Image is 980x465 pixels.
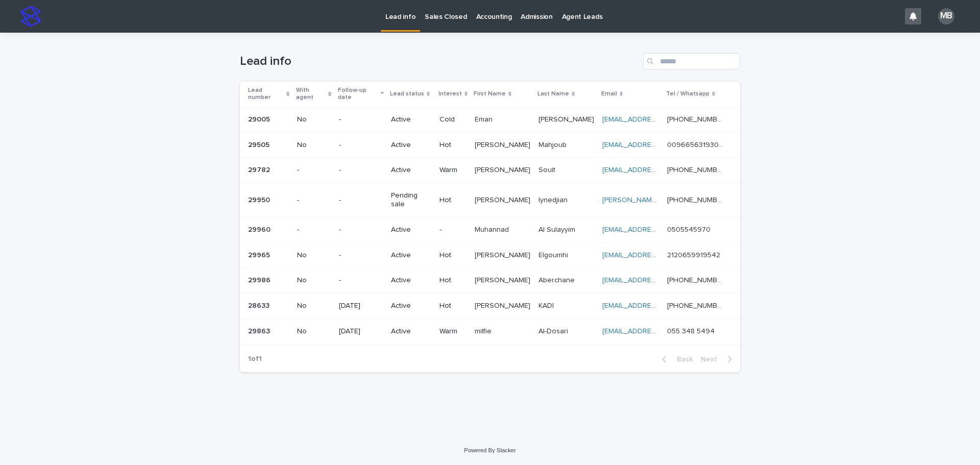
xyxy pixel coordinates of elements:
[296,85,326,104] p: With agent
[667,139,726,150] p: 00966563193063
[297,276,331,285] p: No
[339,327,383,336] p: [DATE]
[538,249,570,260] p: Elgoumhi
[602,226,718,233] a: [EMAIL_ADDRESS][DOMAIN_NAME]
[248,139,272,150] p: 29505
[297,327,331,336] p: No
[240,107,740,132] tr: 2900529005 No-ActiveColdEmanEman [PERSON_NAME][PERSON_NAME] [EMAIL_ADDRESS][PERSON_NAME][DOMAIN_N...
[297,226,331,234] p: -
[666,88,709,100] p: Tel / Whatsapp
[601,88,617,100] p: Email
[339,302,383,310] p: [DATE]
[439,196,467,205] p: Hot
[391,115,431,124] p: Active
[339,141,383,150] p: -
[240,54,639,69] h1: Lead info
[240,319,740,344] tr: 2986329863 No[DATE]ActiveWarmmilfiemilfie Al-DosariAl-Dosari [EMAIL_ADDRESS][DOMAIN_NAME] ‭055 34...
[391,302,431,310] p: Active
[391,251,431,260] p: Active
[391,166,431,175] p: Active
[248,274,273,285] p: 29986
[240,268,740,293] tr: 2998629986 No-ActiveHot[PERSON_NAME][PERSON_NAME] AberchaneAberchane [EMAIL_ADDRESS][DOMAIN_NAME]...
[667,113,726,124] p: [PHONE_NUMBER]
[240,158,740,183] tr: 2978229782 --ActiveWarm[PERSON_NAME][PERSON_NAME] SouitSouit [EMAIL_ADDRESS][DOMAIN_NAME] [PHONE_...
[297,196,331,205] p: -
[339,251,383,260] p: -
[339,226,383,234] p: -
[475,325,494,336] p: milfie
[339,115,383,124] p: -
[671,356,693,363] span: Back
[667,274,726,285] p: [PHONE_NUMBER]
[602,277,718,284] a: [EMAIL_ADDRESS][DOMAIN_NAME]
[602,166,718,174] a: [EMAIL_ADDRESS][DOMAIN_NAME]
[248,85,284,104] p: Lead number
[20,6,41,27] img: stacker-logo-s-only.png
[464,447,516,453] a: Powered By Stacker
[339,196,383,205] p: -
[667,164,726,175] p: [PHONE_NUMBER]
[248,164,272,175] p: 29782
[240,293,740,319] tr: 2863328633 No[DATE]ActiveHot[PERSON_NAME][PERSON_NAME] KADIKADI [EMAIL_ADDRESS][DOMAIN_NAME] [PHO...
[439,251,467,260] p: Hot
[538,194,570,205] p: Iynedjian
[602,252,718,259] a: [EMAIL_ADDRESS][DOMAIN_NAME]
[475,224,511,234] p: Muhannad
[439,327,467,336] p: Warm
[667,224,713,234] p: 0505545970
[474,88,506,100] p: First Name
[240,217,740,242] tr: 2996029960 --Active-MuhannadMuhannad Al SulayyimAl Sulayyim [EMAIL_ADDRESS][DOMAIN_NAME] 05055459...
[338,85,378,104] p: Follow-up date
[643,53,740,69] input: Search
[602,328,718,335] a: [EMAIL_ADDRESS][DOMAIN_NAME]
[438,88,462,100] p: Interest
[602,302,718,309] a: [EMAIL_ADDRESS][DOMAIN_NAME]
[339,166,383,175] p: -
[537,88,569,100] p: Last Name
[339,276,383,285] p: -
[602,141,718,149] a: [EMAIL_ADDRESS][DOMAIN_NAME]
[475,249,532,260] p: [PERSON_NAME]
[297,251,331,260] p: No
[248,249,272,260] p: 29965
[475,139,532,150] p: [PERSON_NAME]
[391,276,431,285] p: Active
[667,300,726,310] p: [PHONE_NUMBER]
[538,300,556,310] p: KADI
[602,116,773,123] a: [EMAIL_ADDRESS][PERSON_NAME][DOMAIN_NAME]
[538,325,570,336] p: Al-Dosari
[697,355,740,364] button: Next
[538,164,557,175] p: Souit
[297,302,331,310] p: No
[538,139,569,150] p: Mahjoub
[240,242,740,268] tr: 2996529965 No-ActiveHot[PERSON_NAME][PERSON_NAME] ElgoumhiElgoumhi [EMAIL_ADDRESS][DOMAIN_NAME] 2...
[538,113,596,124] p: [PERSON_NAME]
[248,194,272,205] p: 29950
[475,300,532,310] p: [PERSON_NAME]
[538,224,577,234] p: Al Sulayyim
[439,302,467,310] p: Hot
[240,132,740,158] tr: 2950529505 No-ActiveHot[PERSON_NAME][PERSON_NAME] MahjoubMahjoub [EMAIL_ADDRESS][DOMAIN_NAME] 009...
[475,164,532,175] p: [PERSON_NAME]
[439,276,467,285] p: Hot
[602,197,829,204] a: [PERSON_NAME][EMAIL_ADDRESS][PERSON_NAME][DOMAIN_NAME]
[297,115,331,124] p: No
[391,141,431,150] p: Active
[391,226,431,234] p: Active
[439,141,467,150] p: Hot
[538,274,577,285] p: Aberchane
[439,226,467,234] p: -
[439,115,467,124] p: Cold
[439,166,467,175] p: Warm
[938,8,954,25] div: MB
[654,355,697,364] button: Back
[667,325,717,336] p: ‭055 348 5494‬
[391,327,431,336] p: Active
[667,249,722,260] p: 2120659919542
[667,194,726,205] p: [PHONE_NUMBER]
[248,300,272,310] p: 28633
[297,166,331,175] p: -
[248,113,272,124] p: 29005
[475,274,532,285] p: [PERSON_NAME]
